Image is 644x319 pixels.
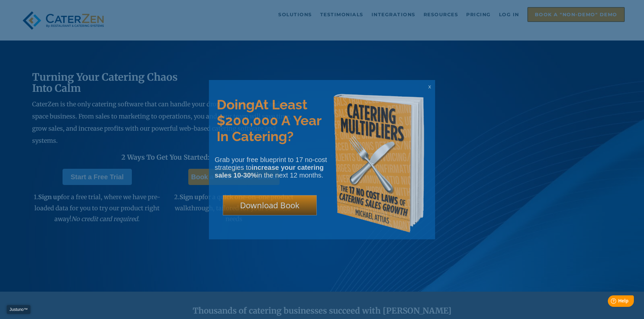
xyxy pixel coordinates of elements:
div: x [424,80,435,94]
span: Download Book [240,200,300,211]
span: x [428,83,431,90]
div: Download Book [223,195,317,215]
strong: increase your catering sales 10-30% [215,164,324,179]
span: At Least $200,000 A Year In Catering? [217,97,321,144]
iframe: Help widget launcher [584,293,637,312]
a: Justuno™ [7,305,30,314]
span: Doing [217,97,255,112]
span: Grab your free blueprint to 17 no-cost strategies to in the next 12 months. [215,156,327,179]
